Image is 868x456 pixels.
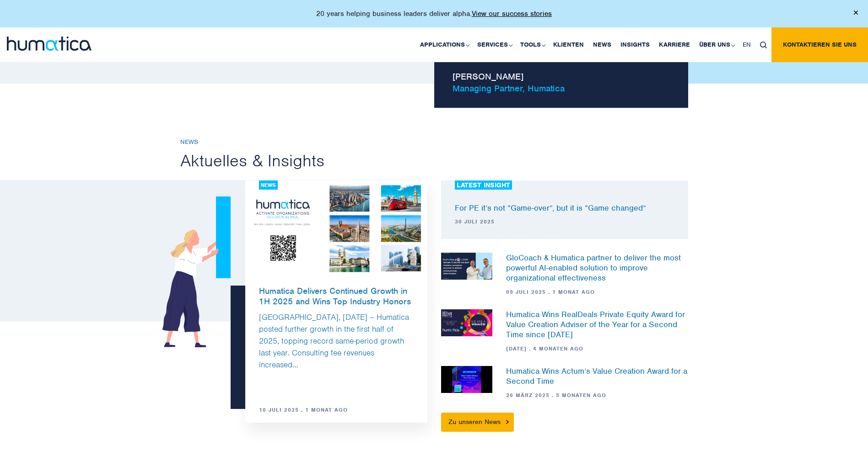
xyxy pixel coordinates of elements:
a: Kontaktieren Sie uns [771,27,868,62]
div: News [259,180,278,190]
img: blog1 [245,180,427,276]
a: View our success stories [472,9,552,18]
img: newsgirl [162,196,231,347]
a: Tools [516,27,549,62]
span: 09 Juli 2025 . 1 Monat ago [506,288,688,296]
a: GloCoach & Humatica partner to deliver the most powerful AI-enabled solution to improve organizat... [506,253,681,283]
a: Applications [415,27,473,62]
span: 26 März 2025 . 5 Monaten ago [506,392,688,399]
img: News [441,253,493,280]
img: search_icon [760,42,767,48]
h6: News [180,138,688,146]
a: News [588,27,616,62]
a: For PE it’s not “Game-over”, but it is “Game changed” [455,203,646,213]
a: Zu unseren News [441,413,514,432]
span: 30 Juli 2025 [455,218,661,225]
img: logo [7,37,92,51]
img: News [441,366,493,393]
a: Humatica Wins Actum’s Value Creation Award for a Second Time [506,366,687,386]
a: [GEOGRAPHIC_DATA], [DATE] – Humatica posted further growth in the first half of 2025, topping rec... [259,312,409,370]
p: Managing Partner, Humatica [453,73,674,94]
p: 20 years helping business leaders deliver alpha. [316,9,552,18]
img: arrowicon [506,420,509,424]
a: Humatica Wins RealDeals Private Equity Award for Value Creation Adviser of the Year for a Second ... [506,309,685,339]
img: News [441,309,493,336]
span: [DATE] . 4 Monaten ago [506,345,688,352]
span: [PERSON_NAME] [453,73,674,80]
a: Karriere [654,27,695,62]
div: LATEST INSIGHT [455,180,512,190]
a: Insights [616,27,654,62]
a: Über uns [695,27,738,62]
span: EN [743,41,751,48]
a: EN [738,27,755,62]
a: Services [473,27,516,62]
a: Humatica Delivers Continued Growth in 1H 2025 and Wins Top Industry Honors [245,276,427,307]
a: Klienten [549,27,588,62]
h2: Aktuelles & Insights [180,150,688,171]
span: 10 Juli 2025 . 1 Monat ago [245,406,348,414]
